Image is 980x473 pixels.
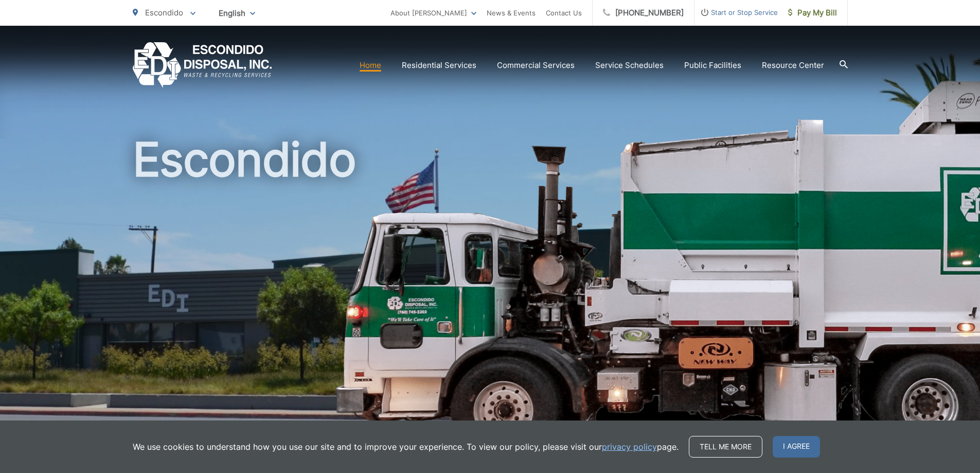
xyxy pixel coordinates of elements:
[595,59,664,72] a: Service Schedules
[684,59,741,72] a: Public Facilities
[402,59,476,72] a: Residential Services
[762,59,824,72] a: Resource Center
[390,7,476,19] a: About [PERSON_NAME]
[145,8,183,17] span: Escondido
[487,7,536,19] a: News & Events
[133,441,679,453] p: We use cookies to understand how you use our site and to improve your experience. To view our pol...
[497,59,575,72] a: Commercial Services
[360,59,381,72] a: Home
[788,7,837,19] span: Pay My Bill
[211,4,263,22] span: English
[546,7,582,19] a: Contact Us
[602,441,657,453] a: privacy policy
[689,436,762,458] a: Tell me more
[773,436,820,458] span: I agree
[133,134,848,460] h1: Escondido
[133,42,272,88] a: EDCD logo. Return to the homepage.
